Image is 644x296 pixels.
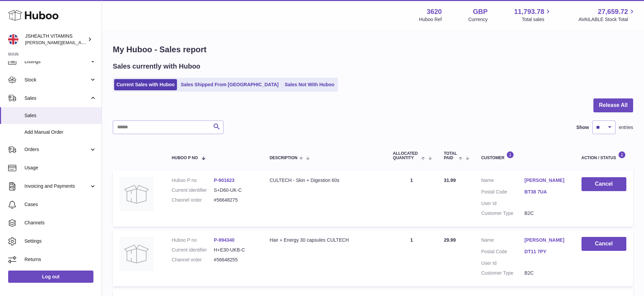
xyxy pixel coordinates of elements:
strong: GBP [473,7,487,16]
span: Total paid [444,151,457,160]
span: Add Manual Order [24,129,96,135]
dd: #56648255 [214,257,256,263]
span: Channels [24,220,96,226]
img: francesca@jshealthvitamins.com [8,34,18,44]
td: 1 [386,170,437,227]
dt: Customer Type [481,270,524,276]
div: Currency [468,16,488,23]
button: Release All [593,98,633,112]
dd: B2C [524,270,568,276]
span: Huboo P no [172,156,198,160]
a: P-901623 [214,178,235,183]
span: Usage [24,165,96,171]
span: 29.99 [444,237,456,243]
span: entries [619,124,633,131]
a: [PERSON_NAME] [524,237,568,243]
span: 11,793.78 [514,7,544,16]
dt: Name [481,237,524,245]
span: [PERSON_NAME][EMAIL_ADDRESS][DOMAIN_NAME] [25,40,136,45]
dd: S+D60-UK-C [214,187,256,193]
dt: Current identifier [172,187,214,193]
dt: Name [481,177,524,185]
a: P-994340 [214,237,235,243]
dt: Customer Type [481,210,524,217]
dt: Postal Code [481,189,524,197]
button: Cancel [582,177,626,191]
span: Total sales [522,16,552,23]
td: 1 [386,230,437,286]
span: Orders [24,146,89,153]
dt: Huboo P no [172,237,214,243]
span: 27,659.72 [598,7,628,16]
span: Settings [24,238,96,244]
span: 31.99 [444,178,456,183]
dd: H+E30-UKB-C [214,247,256,253]
span: Stock [24,77,89,83]
div: Action / Status [582,151,626,160]
span: Sales [24,112,96,119]
a: Log out [8,271,93,283]
div: Hair + Energy 30 capsules CULTECH [270,237,379,243]
a: DT11 7PY [524,248,568,255]
span: Description [270,156,298,160]
dt: Postal Code [481,248,524,257]
dt: Huboo P no [172,177,214,184]
h1: My Huboo - Sales report [113,44,633,55]
dd: B2C [524,210,568,217]
a: Sales Not With Huboo [282,79,337,90]
span: ALLOCATED Quantity [393,151,419,160]
span: Sales [24,95,89,101]
span: AVAILABLE Stock Total [578,16,636,23]
a: 11,793.78 Total sales [514,7,552,23]
div: Customer [481,151,568,160]
dd: #56648275 [214,197,256,203]
div: CULTECH - Skin + Digestion 60s [270,177,379,184]
button: Cancel [582,237,626,251]
dt: User Id [481,200,524,207]
a: Sales Shipped From [GEOGRAPHIC_DATA] [178,79,281,90]
img: no-photo.jpg [120,237,154,271]
a: BT38 7UA [524,189,568,195]
h2: Sales currently with Huboo [113,62,200,71]
span: Invoicing and Payments [24,183,89,189]
a: 27,659.72 AVAILABLE Stock Total [578,7,636,23]
label: Show [576,124,589,131]
a: [PERSON_NAME] [524,177,568,184]
span: Returns [24,256,96,263]
span: Cases [24,201,96,208]
img: no-photo.jpg [120,177,154,211]
dt: User Id [481,260,524,266]
dt: Channel order [172,197,214,203]
div: JSHEALTH VITAMINS [25,33,86,46]
div: Huboo Ref [419,16,442,23]
span: Listings [24,58,89,65]
strong: 3620 [427,7,442,16]
dt: Current identifier [172,247,214,253]
dt: Channel order [172,257,214,263]
a: Current Sales with Huboo [114,79,177,90]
